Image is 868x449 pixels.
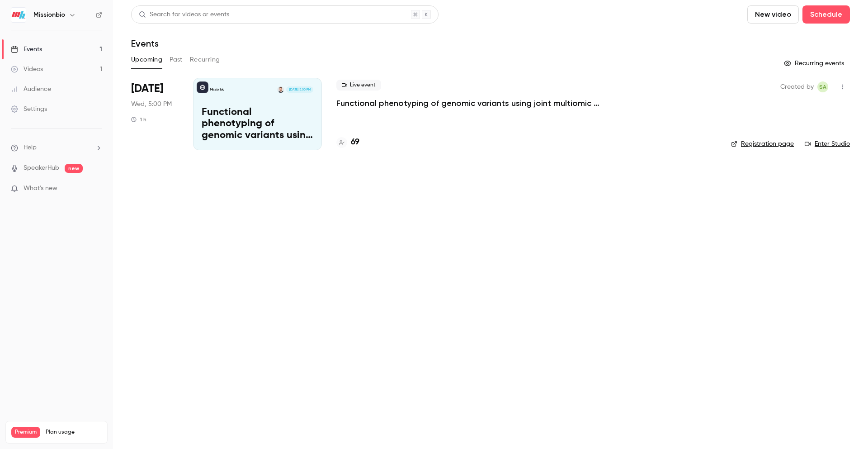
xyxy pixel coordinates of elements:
img: Dr Dominik Lindenhofer [278,86,284,93]
span: Plan usage [46,429,102,436]
span: SA [819,81,826,92]
div: Videos [11,65,43,74]
span: What's new [24,184,57,193]
span: Help [24,143,37,153]
a: 69 [336,136,359,148]
span: new [65,164,83,173]
div: Search for videos or events [139,10,229,19]
a: Functional phenotyping of genomic variants using joint multiomic single-cell DNA–RNA sequencing [336,98,608,109]
span: Simon Allardice [817,81,828,92]
h1: Events [131,38,159,49]
a: SpeakerHub [24,163,59,173]
span: [DATE] [131,81,163,96]
div: Audience [11,85,51,94]
h4: 69 [351,136,359,148]
a: Registration page [731,139,794,148]
img: Missionbio [11,8,26,22]
iframe: Noticeable Trigger [91,185,102,193]
p: Functional phenotyping of genomic variants using joint multiomic single-cell DNA–RNA sequencing [202,107,313,142]
div: Oct 15 Wed, 8:00 AM (America/Los Angeles) [131,78,179,150]
p: Missionbio [210,87,224,92]
a: Functional phenotyping of genomic variants using joint multiomic single-cell DNA–RNA sequencingMi... [193,78,322,150]
button: Upcoming [131,53,162,67]
span: Wed, 5:00 PM [131,100,172,109]
button: Schedule [802,5,850,24]
button: Past [170,53,183,67]
span: Live event [336,80,381,91]
span: Created by [780,81,814,92]
span: [DATE] 5:00 PM [286,86,313,93]
button: Recurring [190,53,220,67]
a: Enter Studio [805,139,850,148]
div: 1 h [131,116,146,123]
button: Recurring events [780,56,850,71]
button: New video [747,5,799,24]
li: help-dropdown-opener [11,143,102,153]
div: Events [11,45,42,54]
div: Settings [11,105,47,114]
h6: Missionbio [33,10,65,19]
span: Premium [11,427,40,438]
